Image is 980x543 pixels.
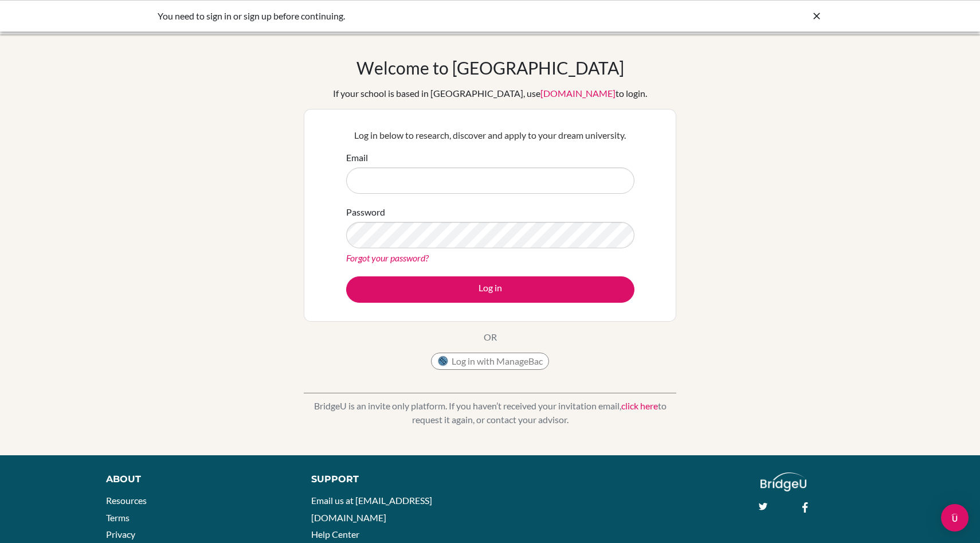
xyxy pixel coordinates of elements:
[106,495,147,506] a: Resources
[311,495,432,523] a: Email us at [EMAIL_ADDRESS][DOMAIN_NAME]
[941,504,969,532] div: Open Intercom Messenger
[311,472,477,486] div: Support
[311,529,359,540] a: Help Center
[431,353,549,370] button: Log in with ManageBac
[106,529,135,540] a: Privacy
[346,252,429,263] a: Forgot your password?
[106,472,285,486] div: About
[346,128,634,142] p: Log in below to research, discover and apply to your dream university.
[346,276,634,303] button: Log in
[540,88,616,99] a: [DOMAIN_NAME]
[621,400,658,411] a: click here
[346,151,368,165] label: Email
[106,512,130,523] a: Terms
[304,399,676,427] p: BridgeU is an invite only platform. If you haven’t received your invitation email, to request it ...
[158,9,650,23] div: You need to sign in or sign up before continuing.
[333,87,647,100] div: If your school is based in [GEOGRAPHIC_DATA], use to login.
[346,205,385,219] label: Password
[761,472,807,491] img: logo_white@2x-f4f0deed5e89b7ecb1c2cc34c3e3d731f90f0f143d5ea2071677605dd97b5244.png
[356,57,624,78] h1: Welcome to [GEOGRAPHIC_DATA]
[484,330,497,344] p: OR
